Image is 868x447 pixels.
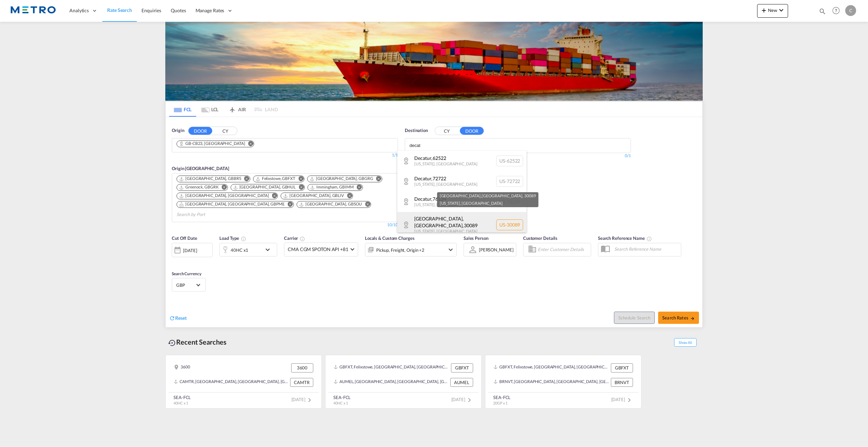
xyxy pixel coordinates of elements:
[440,192,536,200] div: [GEOGRAPHIC_DATA],[GEOGRAPHIC_DATA], 30089
[440,200,536,207] div: [US_STATE], [GEOGRAPHIC_DATA]
[5,411,29,437] iframe: Chat
[397,192,527,212] div: Decatur, 76234 Texas, United States
[397,151,527,171] div: Decatur, 62522 Illinois, United States
[397,212,527,238] div: Decatur,GA, 30089 Georgia, United States
[397,171,527,192] div: Decatur, 72722 Arkansas, United States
